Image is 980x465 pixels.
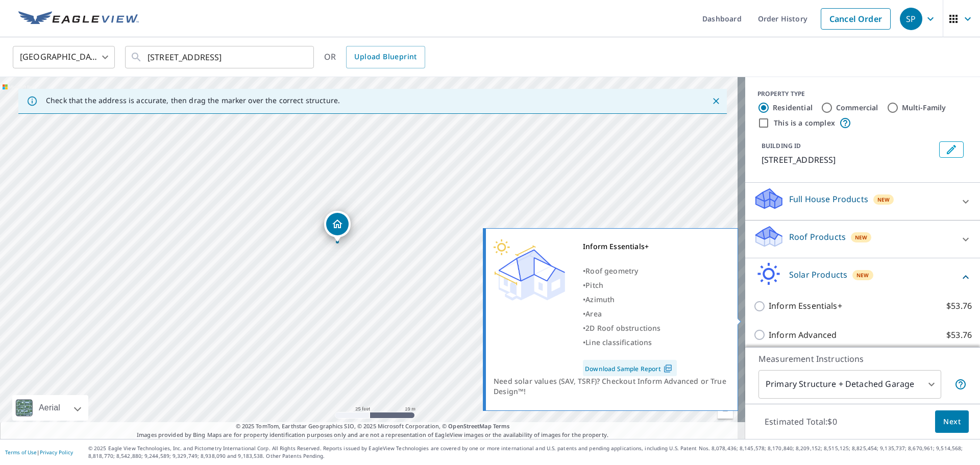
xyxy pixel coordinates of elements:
div: Aerial [12,395,88,421]
span: Line classifications [585,337,652,347]
a: Terms [493,422,510,430]
div: Full House ProductsNew [753,187,972,216]
span: 2D Roof obstructions [585,323,660,333]
button: Next [935,410,969,433]
p: $53.76 [946,329,972,341]
span: New [855,233,868,241]
span: New [856,271,869,279]
p: Full House Products [789,193,868,205]
button: Edit building 1 [939,141,964,158]
label: Commercial [836,103,878,113]
p: Measurement Instructions [758,353,967,365]
label: Multi-Family [902,103,946,113]
span: Azimuth [585,295,615,304]
span: Your report will include the primary structure and a detached garage if one exists. [954,378,967,390]
a: Upload Blueprint [346,46,425,68]
div: • [583,292,677,307]
div: • [583,264,677,278]
div: Roof ProductsNew [753,225,972,254]
p: Inform Essentials+ [769,300,842,312]
span: New [877,195,890,204]
img: Pdf Icon [661,364,675,373]
p: $53.76 [946,300,972,312]
input: Search by address or latitude-longitude [148,43,293,71]
a: Download Sample Report [583,360,677,376]
div: SP [900,8,922,30]
div: Dropped pin, building 1, Residential property, 24 Constitution Dr Burlington, Southampton Townshi... [324,211,351,242]
span: Upload Blueprint [354,51,416,63]
p: Inform Advanced [769,329,837,341]
div: • [583,335,677,350]
span: Roof geometry [585,266,638,276]
div: Solar ProductsNew [753,262,972,291]
img: Premium [494,239,565,301]
div: Aerial [36,395,63,421]
span: © 2025 TomTom, Earthstar Geographics SIO, © 2025 Microsoft Corporation, © [236,422,510,431]
div: Inform Essentials+ [583,239,677,254]
label: This is a complex [774,118,835,128]
a: Cancel Order [821,8,891,30]
div: • [583,321,677,335]
label: Residential [773,103,813,113]
a: Privacy Policy [40,449,73,456]
div: • [583,278,677,292]
p: [STREET_ADDRESS] [762,154,935,166]
div: Primary Structure + Detached Garage [758,370,941,399]
p: © 2025 Eagle View Technologies, Inc. and Pictometry International Corp. All Rights Reserved. Repo... [88,445,975,460]
span: Area [585,309,602,319]
a: OpenStreetMap [448,422,491,430]
p: | [5,449,73,455]
div: OR [324,46,425,68]
div: PROPERTY TYPE [757,89,968,99]
span: Pitch [585,280,603,290]
button: Close [709,94,723,108]
p: BUILDING ID [762,141,801,150]
p: Check that the address is accurate, then drag the marker over the correct structure. [46,96,340,105]
p: Roof Products [789,231,846,243]
div: [GEOGRAPHIC_DATA] [13,43,115,71]
p: Estimated Total: $0 [756,410,845,433]
img: EV Logo [18,11,139,27]
a: Terms of Use [5,449,37,456]
div: Need solar values (SAV, TSRF)? Checkout Inform Advanced or True Design™! [494,376,730,397]
div: • [583,307,677,321]
span: Next [943,415,961,428]
p: Solar Products [789,268,847,281]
